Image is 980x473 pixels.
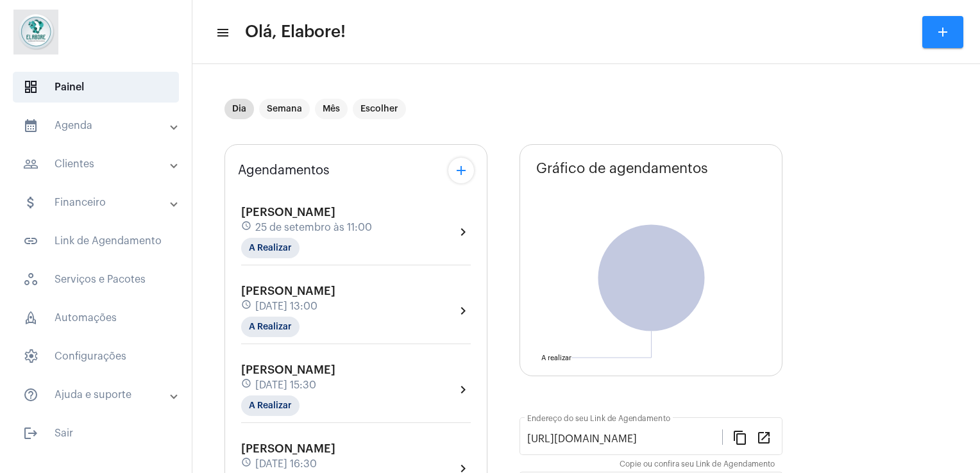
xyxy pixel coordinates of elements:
[255,379,316,391] span: [DATE] 15:30
[455,382,471,397] mat-icon: chevron_right
[255,301,317,312] span: [DATE] 13:00
[23,387,38,402] mat-icon: sidenav icon
[23,118,171,133] mat-panel-title: Agenda
[935,24,950,40] mat-icon: add
[23,156,171,172] mat-panel-title: Clientes
[315,99,348,119] mat-chip: Mês
[10,6,62,58] img: 4c6856f8-84c7-1050-da6c-cc5081a5dbaf.jpg
[241,364,335,376] span: [PERSON_NAME]
[13,303,179,333] span: Automações
[241,206,335,218] span: [PERSON_NAME]
[241,457,253,471] mat-icon: schedule
[8,379,192,410] mat-expansion-panel-header: sidenav iconAjuda e suporte
[245,22,346,42] span: Olá, Elabore!
[732,429,748,445] mat-icon: content_copy
[620,460,775,469] mat-hint: Copie ou confira seu Link de Agendamento
[536,161,708,176] span: Gráfico de agendamentos
[13,341,179,372] span: Configurações
[23,387,171,402] mat-panel-title: Ajuda e suporte
[255,458,317,470] span: [DATE] 16:30
[23,118,38,133] mat-icon: sidenav icon
[8,110,192,141] mat-expansion-panel-header: sidenav iconAgenda
[241,238,300,258] mat-chip: A Realizar
[23,426,38,441] mat-icon: sidenav icon
[241,285,335,297] span: [PERSON_NAME]
[23,79,38,95] span: sidenav icon
[23,195,171,210] mat-panel-title: Financeiro
[241,378,253,392] mat-icon: schedule
[8,149,192,179] mat-expansion-panel-header: sidenav iconClientes
[224,99,254,119] mat-chip: Dia
[527,433,722,445] input: Link
[23,349,38,364] span: sidenav icon
[541,354,571,361] text: A realizar
[13,72,179,103] span: Painel
[8,187,192,218] mat-expansion-panel-header: sidenav iconFinanceiro
[23,272,38,287] span: sidenav icon
[756,429,772,445] mat-icon: open_in_new
[241,220,253,235] mat-icon: schedule
[455,224,471,240] mat-icon: chevron_right
[255,222,372,233] span: 25 de setembro às 11:00
[23,310,38,326] span: sidenav icon
[23,233,38,249] mat-icon: sidenav icon
[241,443,335,454] span: [PERSON_NAME]
[241,317,300,337] mat-chip: A Realizar
[23,195,38,210] mat-icon: sidenav icon
[241,299,253,313] mat-icon: schedule
[353,99,406,119] mat-chip: Escolher
[455,303,471,319] mat-icon: chevron_right
[23,156,38,172] mat-icon: sidenav icon
[238,163,330,178] span: Agendamentos
[241,395,300,416] mat-chip: A Realizar
[13,418,179,449] span: Sair
[259,99,310,119] mat-chip: Semana
[13,264,179,295] span: Serviços e Pacotes
[453,163,469,178] mat-icon: add
[215,25,228,40] mat-icon: sidenav icon
[13,226,179,256] span: Link de Agendamento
